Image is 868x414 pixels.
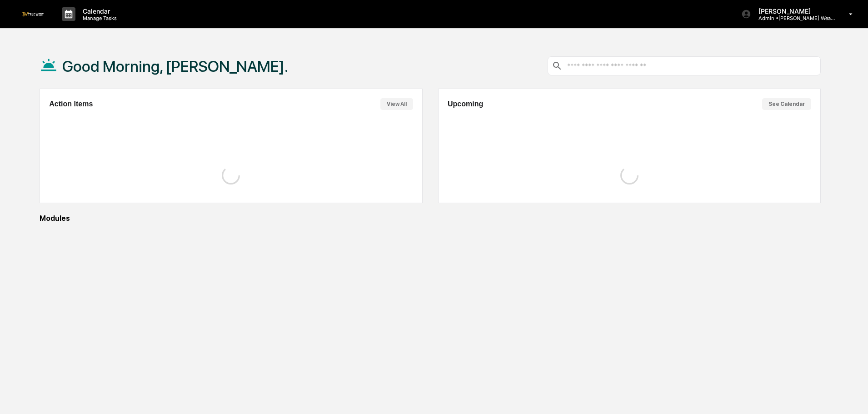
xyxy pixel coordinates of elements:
p: Calendar [75,7,121,15]
button: See Calendar [762,98,811,110]
p: [PERSON_NAME] [751,7,836,15]
h1: Good Morning, [PERSON_NAME]. [62,57,288,75]
h2: Action Items [49,100,93,108]
img: logo [22,12,44,16]
h2: Upcoming [448,100,483,108]
button: View All [380,98,413,110]
div: Modules [40,214,821,223]
p: Manage Tasks [75,15,121,21]
p: Admin • [PERSON_NAME] Wealth Management [751,15,836,21]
